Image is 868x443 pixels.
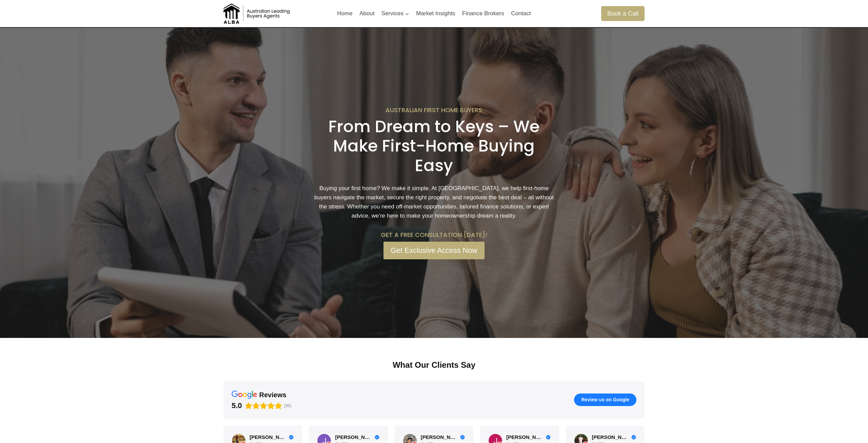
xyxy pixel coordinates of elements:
[546,435,551,440] div: Verified Customer
[460,435,465,440] div: Verified Customer
[334,5,356,22] a: Home
[289,435,294,440] div: Verified Customer
[314,117,554,176] h1: From Dream to Keys – We Make First-Home Buying Easy
[223,360,645,370] div: What Our Clients Say
[506,434,550,440] a: Review by Joe Massoud
[381,9,409,18] span: Services
[413,5,459,22] a: Market Insights
[421,434,458,440] span: [PERSON_NAME]
[506,434,544,440] span: [PERSON_NAME]
[259,390,287,399] div: reviews
[581,397,629,403] span: Review us on Google
[391,245,477,257] span: Get Exclusive Access Now
[592,434,630,440] span: [PERSON_NAME]
[574,394,636,406] button: Review us on Google
[508,5,534,22] a: Contact
[232,401,242,410] div: 5.0
[601,6,645,21] a: Book a Call
[421,434,465,440] a: Review by David Gloury
[334,5,534,22] nav: Primary Navigation
[459,5,508,22] a: Finance Brokers
[356,5,378,22] a: About
[232,401,282,410] div: Rating: 5.0 out of 5
[335,434,373,440] span: [PERSON_NAME]
[223,3,291,24] img: Australian Leading Buyers Agents
[631,435,636,440] div: Verified Customer
[250,434,287,440] span: [PERSON_NAME]
[314,184,554,221] p: Buying your first home? We make it simple. At [GEOGRAPHIC_DATA], we help first-home buyers naviga...
[284,403,291,408] span: (36)
[335,434,379,440] a: Review by Janet S
[592,434,636,440] a: Review by Michelle Xin
[383,242,485,259] a: Get Exclusive Access Now
[314,106,554,114] h6: australian First home buyers
[250,434,294,440] a: Review by Marie-Claire van Ark
[314,231,554,239] h6: GET A FREE Consultation [DATE]!
[375,435,379,440] div: Verified Customer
